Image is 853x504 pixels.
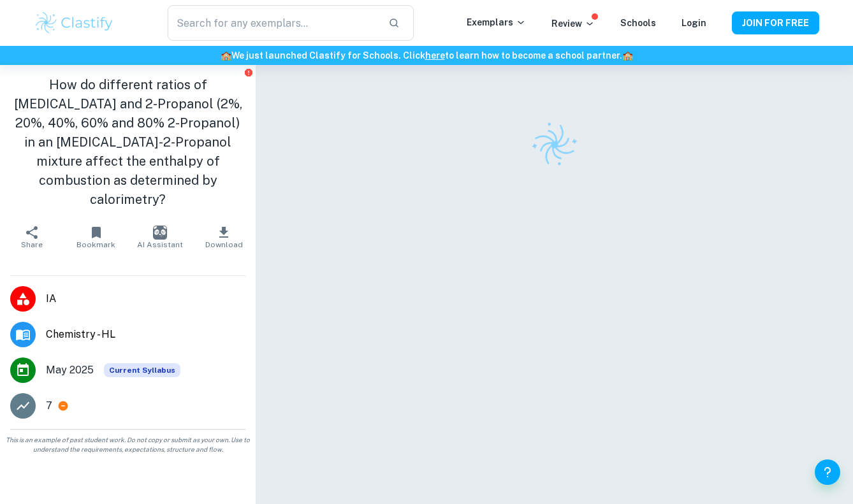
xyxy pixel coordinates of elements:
[104,363,180,377] span: Current Syllabus
[21,240,43,249] span: Share
[205,240,243,249] span: Download
[3,48,850,62] h6: We just launched Clastify for Schools. Click to learn how to become a school partner.
[137,240,183,249] span: AI Assistant
[5,435,251,454] span: This is an example of past student work. Do not copy or submit as your own. Use to understand the...
[128,219,192,255] button: AI Assistant
[467,15,526,29] p: Exemplars
[620,18,656,28] a: Schools
[10,75,245,209] h1: How do different ratios of [MEDICAL_DATA] and 2-Propanol (2%, 20%, 40%, 60% and 80% 2-Propanol) i...
[46,291,245,306] span: IA
[153,226,167,240] img: AI Assistant
[77,240,115,249] span: Bookmark
[815,459,840,485] button: Help and Feedback
[523,113,585,175] img: Clastify logo
[221,50,231,61] span: 🏫
[732,11,819,34] button: JOIN FOR FREE
[104,363,180,377] div: This exemplar is based on the current syllabus. Feel free to refer to it for inspiration/ideas wh...
[425,50,445,61] a: here
[168,5,378,41] input: Search for any exemplars...
[64,219,128,255] button: Bookmark
[682,18,706,28] a: Login
[46,398,52,414] p: 7
[551,17,595,31] p: Review
[244,68,253,77] button: Report issue
[192,219,256,255] button: Download
[46,327,245,342] span: Chemistry - HL
[622,50,633,61] span: 🏫
[34,10,115,36] img: Clastify logo
[46,363,94,378] span: May 2025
